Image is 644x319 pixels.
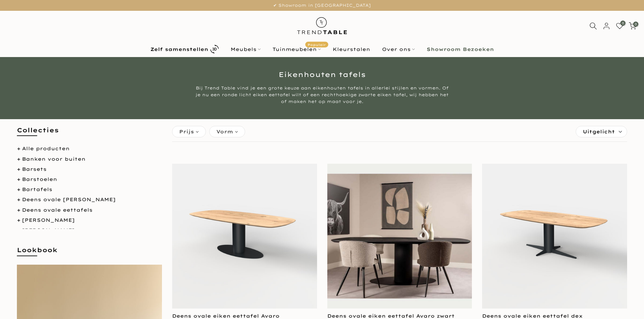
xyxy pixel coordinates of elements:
[22,166,47,172] a: Barsets
[144,43,224,55] a: Zelf samenstellen
[576,126,627,137] label: Sorteren:Uitgelicht
[22,196,116,203] a: Deens ovale [PERSON_NAME]
[124,71,520,78] h1: Eikenhouten tafels
[327,313,455,319] a: Deens ovale eiken eettafel Avaro zwart
[266,45,327,53] a: TuinmeubelenPopulair
[22,186,52,192] a: Bartafels
[216,128,233,135] span: Vorm
[421,45,500,53] a: Showroom Bezoeken
[17,246,162,261] h5: Lookbook
[633,22,638,27] span: 0
[376,45,421,53] a: Over ons
[482,313,583,319] a: Deens ovale eiken eettafel dex
[224,45,266,53] a: Meubels
[22,156,86,162] a: Banken voor buiten
[172,313,280,319] a: Deens ovale eiken eettafel Avaro
[620,21,625,26] span: 0
[292,11,352,41] img: trend-table
[22,227,75,233] a: [PERSON_NAME]
[17,126,162,141] h5: Collecties
[22,145,70,152] a: Alle producten
[22,176,57,182] a: Barstoelen
[1,285,34,318] iframe: toggle-frame
[629,22,636,30] a: 0
[305,42,328,47] span: Populair
[22,207,93,213] a: Deens ovale eettafels
[616,22,623,30] a: 0
[327,45,376,53] a: Kleurstalen
[427,47,494,52] b: Showroom Bezoeken
[8,2,636,9] p: ✔ Showroom in [GEOGRAPHIC_DATA]
[150,47,208,52] b: Zelf samenstellen
[583,126,615,137] span: Uitgelicht
[179,128,194,135] span: Prijs
[195,85,449,105] div: Bij Trend Table vind je een grote keuze aan eikenhouten tafels in allerlei stijlen en vormen. Of ...
[22,217,75,223] a: [PERSON_NAME]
